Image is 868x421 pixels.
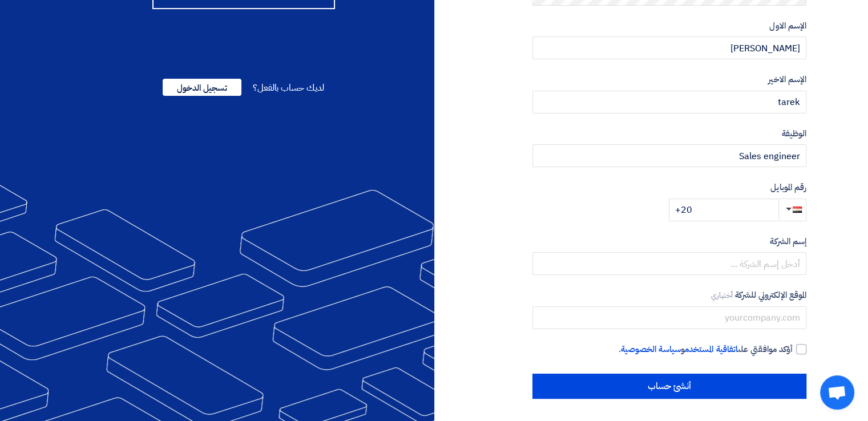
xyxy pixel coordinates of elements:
[532,252,806,275] input: أدخل إسم الشركة ...
[532,289,806,302] label: الموقع الإلكتروني للشركة
[621,343,681,355] a: سياسة الخصوصية
[820,375,854,410] div: Open chat
[669,199,778,221] input: أدخل رقم الموبايل ...
[163,81,241,95] a: تسجيل الدخول
[532,144,806,167] input: أدخل الوظيفة ...
[532,19,806,33] label: الإسم الاول
[532,181,806,194] label: رقم الموبايل
[532,374,806,399] input: أنشئ حساب
[532,91,806,114] input: أدخل الإسم الاخير ...
[711,290,733,301] span: أختياري
[532,306,806,329] input: yourcompany.com
[163,79,241,96] span: تسجيل الدخول
[532,73,806,86] label: الإسم الاخير
[685,343,738,355] a: اتفاقية المستخدم
[532,37,806,59] input: أدخل الإسم الاول ...
[532,127,806,140] label: الوظيفة
[532,235,806,248] label: إسم الشركة
[253,81,324,95] span: لديك حساب بالفعل؟
[619,343,793,356] span: أؤكد موافقتي على و .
